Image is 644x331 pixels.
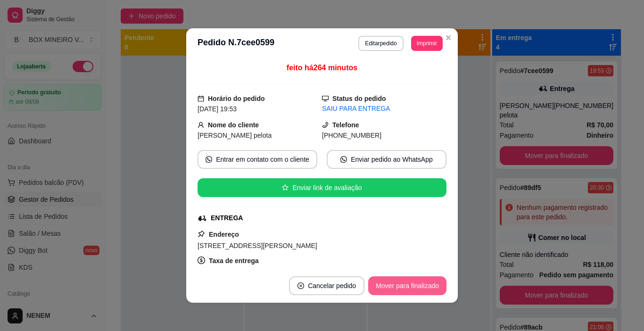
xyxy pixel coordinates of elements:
[198,132,272,139] span: [PERSON_NAME] pelota
[209,257,259,265] strong: Taxa de entrega
[327,150,446,169] button: whats-appEnviar pedido ao WhatsApp
[340,156,347,163] span: whats-app
[198,105,237,113] span: [DATE] 19:53
[198,36,274,51] h3: Pedido N. 7cee0599
[206,156,212,163] span: whats-app
[198,230,205,238] span: pushpin
[322,95,329,102] span: desktop
[208,95,265,102] strong: Horário do pedido
[322,132,381,139] span: [PHONE_NUMBER]
[358,36,403,51] button: Editarpedido
[198,178,446,197] button: starEnviar link de avaliação
[211,213,243,223] div: ENTREGA
[332,95,386,102] strong: Status do pedido
[411,36,443,51] button: Imprimir
[289,276,364,295] button: close-circleCancelar pedido
[441,30,456,45] button: Close
[297,282,304,289] span: close-circle
[209,231,239,238] strong: Endereço
[198,242,317,249] span: [STREET_ADDRESS][PERSON_NAME]
[198,257,205,264] span: dollar
[282,184,289,191] span: star
[368,276,446,295] button: Mover para finalizado
[322,104,446,114] div: SAIU PARA ENTREGA
[208,121,259,129] strong: Nome do cliente
[332,121,359,129] strong: Telefone
[198,95,204,102] span: calendar
[287,64,357,72] span: feito há 264 minutos
[322,122,329,128] span: phone
[198,122,204,128] span: user
[198,150,317,169] button: whats-appEntrar em contato com o cliente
